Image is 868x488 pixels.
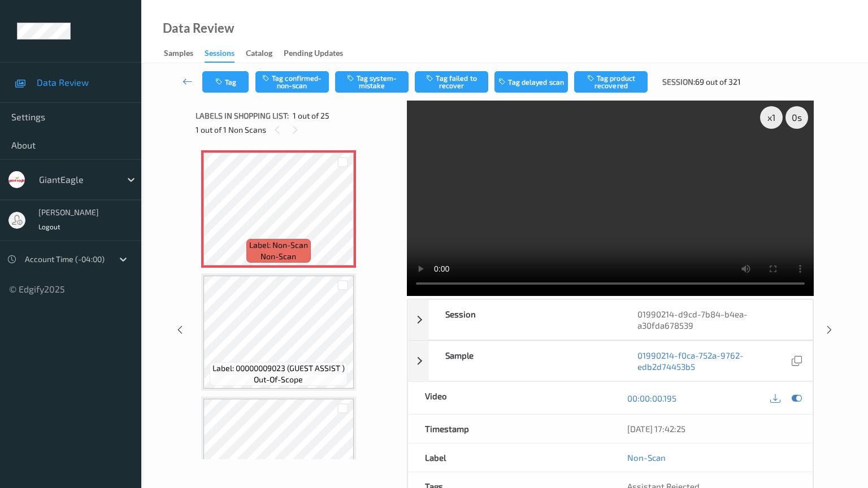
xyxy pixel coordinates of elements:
button: Tag [202,71,249,93]
button: Tag confirmed-non-scan [255,71,329,93]
span: non-scan [261,251,296,262]
div: Video [408,382,610,414]
div: Session [428,300,620,339]
a: Samples [164,46,205,62]
span: Session: [662,76,695,88]
a: Non-Scan [627,452,666,463]
div: Sample01990214-f0ca-752a-9762-edb2d74453b5 [407,341,813,381]
button: Tag delayed scan [494,71,568,93]
span: 69 out of 321 [695,76,741,88]
div: Sample [428,341,620,381]
div: 1 out of 1 Non Scans [196,123,399,137]
span: out-of-scope [254,374,303,385]
div: Session01990214-d9cd-7b84-b4ea-a30fda678539 [407,299,813,340]
a: 00:00:00.195 [627,393,676,404]
div: Sessions [205,47,235,63]
button: Tag product recovered [574,71,648,93]
button: Tag system-mistake [335,71,409,93]
div: Label [408,443,610,472]
div: 0 s [785,106,808,129]
a: Catalog [246,46,284,62]
button: Tag failed to recover [415,71,488,93]
a: Sessions [205,46,246,63]
div: 01990214-d9cd-7b84-b4ea-a30fda678539 [620,300,813,339]
span: Labels in shopping list: [196,110,289,121]
div: Pending Updates [284,47,343,62]
span: 1 out of 25 [293,110,329,121]
div: x 1 [760,106,783,129]
div: Timestamp [408,415,610,443]
div: Catalog [246,47,272,62]
a: 01990214-f0ca-752a-9762-edb2d74453b5 [637,350,789,372]
span: Label: 00000009023 (GUEST ASSIST ) [212,363,345,374]
span: Label: Non-Scan [249,239,308,251]
div: [DATE] 17:42:25 [627,423,796,434]
div: Samples [164,47,193,62]
a: Pending Updates [284,46,354,62]
div: Data Review [163,23,234,34]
